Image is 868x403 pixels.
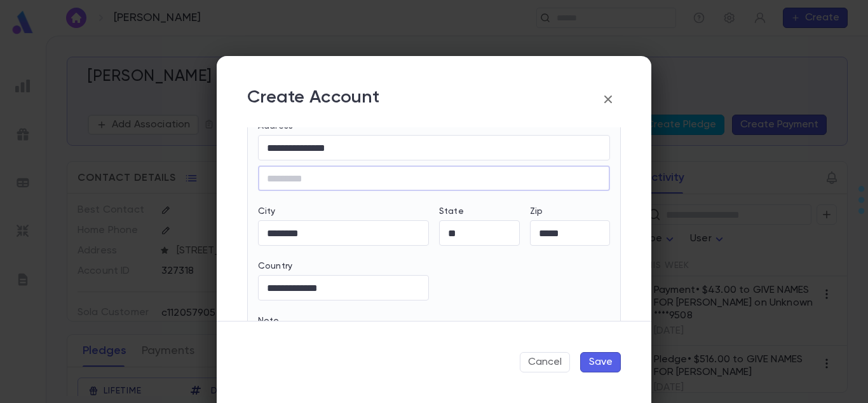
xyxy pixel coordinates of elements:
[439,206,464,216] label: State
[530,206,543,216] label: Zip
[580,352,621,372] button: Save
[258,316,280,326] label: Note
[258,261,292,271] label: Country
[258,206,276,216] label: City
[520,352,570,372] button: Cancel
[247,87,379,112] p: Create Account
